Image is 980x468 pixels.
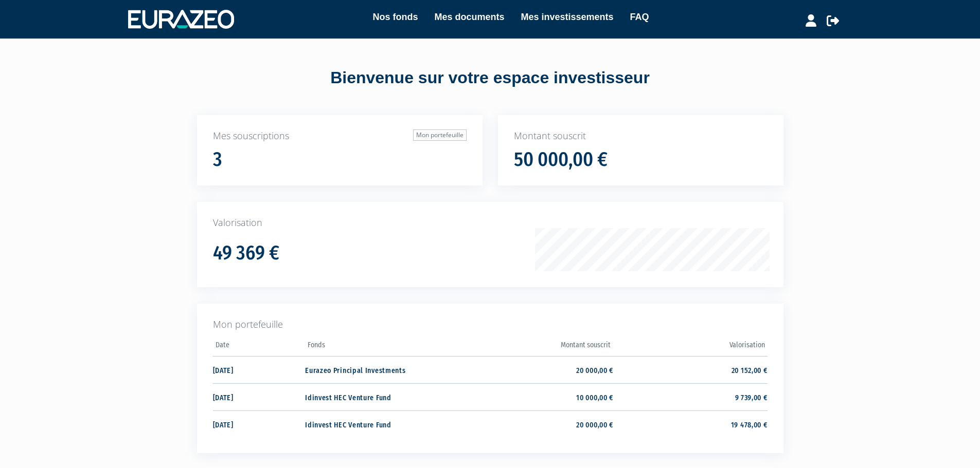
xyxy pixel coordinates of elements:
th: Valorisation [613,338,767,357]
a: Nos fonds [372,10,418,24]
td: 9 739,00 € [613,383,767,410]
td: [DATE] [213,410,306,438]
td: Eurazeo Principal Investments [305,356,459,383]
th: Fonds [305,338,459,357]
td: Idinvest HEC Venture Fund [305,410,459,438]
td: 10 000,00 € [459,383,613,410]
h1: 3 [213,149,222,171]
a: FAQ [630,10,649,24]
a: Mes documents [434,10,504,24]
a: Mes investissements [521,10,613,24]
td: [DATE] [213,356,306,383]
td: [DATE] [213,383,306,410]
td: 20 000,00 € [459,410,613,438]
th: Date [213,338,306,357]
td: 20 152,00 € [613,356,767,383]
td: Idinvest HEC Venture Fund [305,383,459,410]
img: 1732889491-logotype_eurazeo_blanc_rvb.png [128,10,234,28]
p: Valorisation [213,216,768,230]
p: Mon portefeuille [213,318,768,331]
div: Bienvenue sur votre espace investisseur [174,66,807,90]
td: 19 478,00 € [613,410,767,438]
h1: 49 369 € [213,242,279,264]
a: Mon portefeuille [413,129,467,141]
p: Mes souscriptions [213,129,467,143]
th: Montant souscrit [459,338,613,357]
td: 20 000,00 € [459,356,613,383]
h1: 50 000,00 € [514,149,608,171]
p: Montant souscrit [514,129,768,143]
